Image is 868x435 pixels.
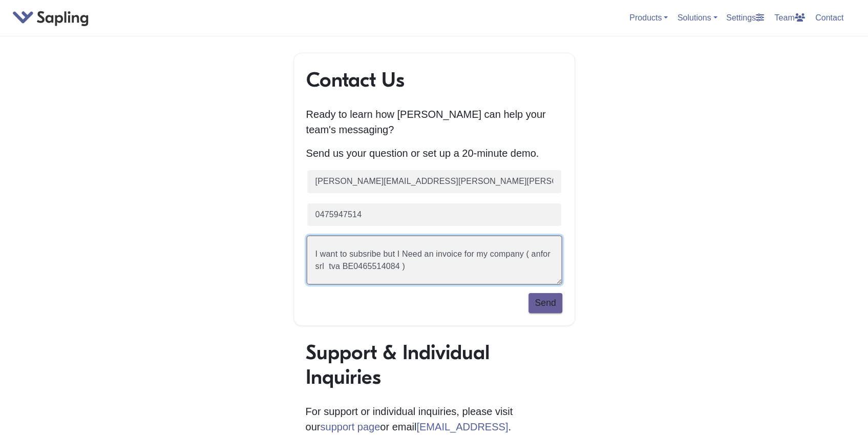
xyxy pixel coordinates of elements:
a: Contact [811,9,848,26]
p: Send us your question or set up a 20-minute demo. [306,146,562,161]
p: For support or individual inquiries, please visit our or email . [306,404,563,434]
a: support page [320,421,380,432]
a: Settings [722,9,768,26]
h1: Contact Us [306,68,562,92]
h1: Support & Individual Inquiries [306,340,563,389]
a: Solutions [678,13,717,22]
button: Send [528,293,562,313]
a: Products [629,13,668,22]
a: Team [770,9,809,26]
p: Ready to learn how [PERSON_NAME] can help your team's messaging? [306,107,562,137]
a: [EMAIL_ADDRESS] [416,421,508,432]
input: Business email (required) [306,169,562,194]
input: Phone number (optional) [306,202,562,227]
